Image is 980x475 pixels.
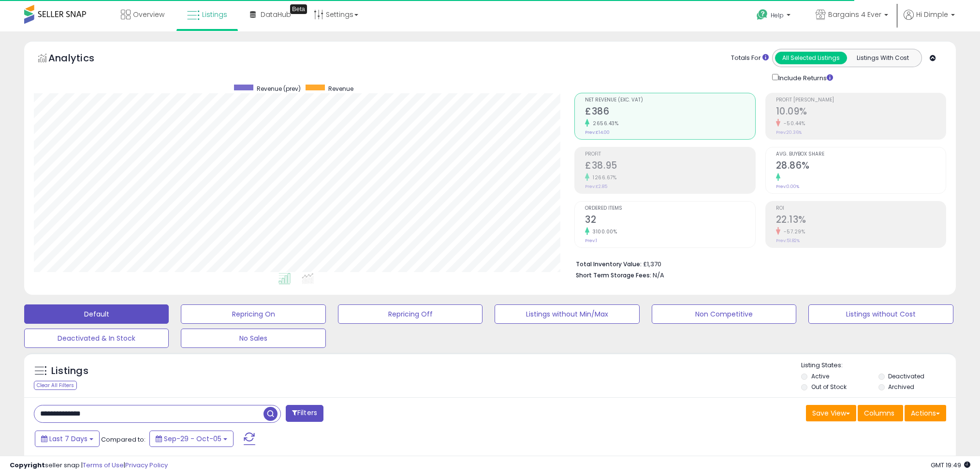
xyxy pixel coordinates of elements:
[125,461,168,470] a: Privacy Policy
[765,72,845,83] div: Include Returns
[653,271,664,280] span: N/A
[48,51,113,67] h5: Analytics
[756,9,768,21] i: Get Help
[585,184,607,189] small: Prev: £2.85
[338,304,483,324] button: Repricing Off
[749,1,800,31] a: Help
[776,130,802,135] small: Prev: 20.36%
[35,431,100,447] button: Last 7 Days
[776,160,946,173] h2: 28.86%
[202,10,227,19] span: Listings
[776,106,946,119] h2: 10.09%
[916,10,948,19] span: Hi Dimple
[585,130,610,135] small: Prev: £14.00
[585,214,755,227] h2: 32
[133,10,164,19] span: Overview
[34,381,77,390] div: Clear All Filters
[576,260,642,268] b: Total Inventory Value:
[771,11,784,19] span: Help
[776,184,799,189] small: Prev: 0.00%
[10,461,168,470] div: seller snap | |
[776,152,946,157] span: Avg. Buybox Share
[776,98,946,103] span: Profit [PERSON_NAME]
[585,206,755,211] span: Ordered Items
[576,271,651,279] b: Short Term Storage Fees:
[811,383,847,391] label: Out of Stock
[905,405,946,421] button: Actions
[776,214,946,227] h2: 22.13%
[181,304,325,324] button: Repricing On
[49,434,88,444] span: Last 7 Days
[888,372,924,380] label: Deactivated
[83,461,124,470] a: Terms of Use
[931,461,970,470] span: 2025-10-13 19:49 GMT
[828,10,881,19] span: Bargains 4 Ever
[585,98,755,103] span: Net Revenue (Exc. VAT)
[585,106,755,119] h2: £386
[290,4,307,14] div: Tooltip anchor
[780,228,805,235] small: -57.29%
[585,160,755,173] h2: £38.95
[286,405,323,422] button: Filters
[589,174,616,181] small: 1266.67%
[776,238,800,244] small: Prev: 51.82%
[847,52,919,64] button: Listings With Cost
[864,408,894,418] span: Columns
[585,152,755,157] span: Profit
[589,228,617,235] small: 3100.00%
[652,304,796,324] button: Non Competitive
[904,10,955,31] a: Hi Dimple
[888,383,914,391] label: Archived
[164,434,221,444] span: Sep-29 - Oct-05
[858,405,903,421] button: Columns
[24,329,169,348] button: Deactivated & In Stock
[731,54,769,63] div: Totals For
[101,435,146,444] span: Compared to:
[10,461,45,470] strong: Copyright
[589,120,618,127] small: 2656.43%
[328,85,353,93] span: Revenue
[261,10,291,19] span: DataHub
[811,372,829,380] label: Active
[576,258,939,269] li: £1,370
[24,304,169,324] button: Default
[181,329,325,348] button: No Sales
[801,361,956,370] p: Listing States:
[495,304,639,324] button: Listings without Min/Max
[776,206,946,211] span: ROI
[806,405,856,421] button: Save View
[775,52,847,64] button: All Selected Listings
[51,364,88,378] h5: Listings
[149,431,234,447] button: Sep-29 - Oct-05
[257,85,301,93] span: Revenue (prev)
[780,120,805,127] small: -50.44%
[585,238,597,244] small: Prev: 1
[808,304,953,324] button: Listings without Cost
